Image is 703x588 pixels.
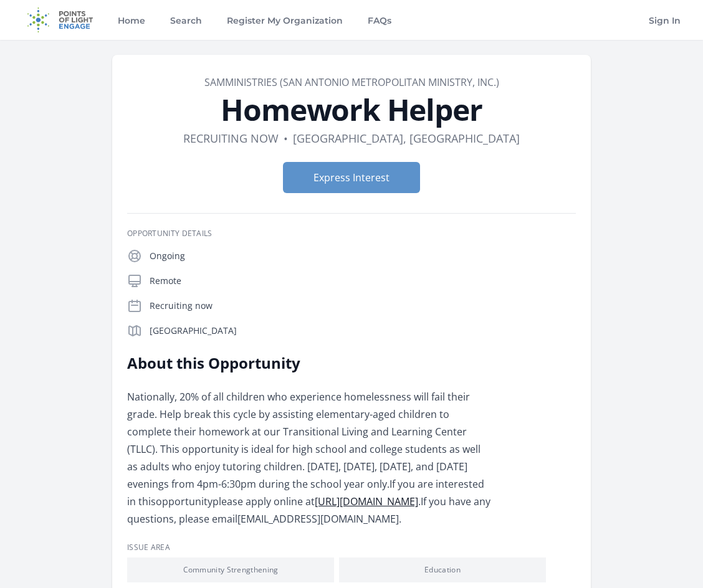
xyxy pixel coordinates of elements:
[283,162,420,193] button: Express Interest
[150,275,576,287] p: Remote
[293,130,520,147] dd: [GEOGRAPHIC_DATA], [GEOGRAPHIC_DATA]
[150,250,576,262] p: Ongoing
[339,557,546,582] li: Education
[399,512,401,526] span: .
[156,495,213,508] span: opportunity
[315,495,418,508] a: [URL][DOMAIN_NAME]
[150,300,576,312] p: Recruiting now
[150,325,576,337] p: [GEOGRAPHIC_DATA]
[213,495,315,508] span: please apply online at
[127,557,334,582] li: Community Strengthening
[127,390,481,491] span: Nationally, 20% of all children who experience homelessness will fail their grade. Help break thi...
[418,495,421,508] span: .
[183,130,279,147] dd: Recruiting now
[284,130,288,147] div: •
[127,543,576,552] h3: Issue area
[127,95,576,125] h1: Homework Helper
[204,75,499,89] a: SAMMinistries (San Antonio Metropolitan Ministry, Inc.)
[127,229,576,239] h3: Opportunity Details
[127,353,492,373] h2: About this Opportunity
